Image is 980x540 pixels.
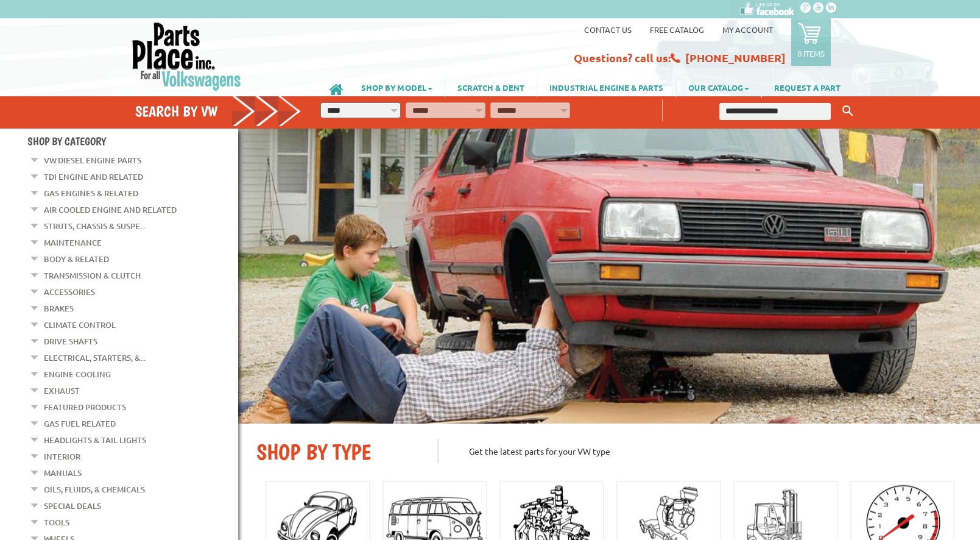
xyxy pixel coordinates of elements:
[650,24,704,35] a: Free Catalog
[44,235,102,250] a: Maintenance
[131,21,242,91] img: Parts Place Inc!
[44,481,145,497] a: Oils, Fluids, & Chemicals
[44,169,143,185] a: TDI Engine and Related
[44,218,146,234] a: Struts, Chassis & Suspe...
[44,268,141,283] a: Transmission & Clutch
[437,439,962,463] p: Get the latest parts for your VW type
[44,449,80,464] a: Interior
[791,18,831,66] a: 0 items
[256,439,419,465] h2: SHOP BY TYPE
[445,77,537,98] a: SCRATCH & DENT
[44,300,74,316] a: Brakes
[44,333,97,349] a: Drive Shafts
[44,202,177,218] a: Air Cooled Engine and Related
[44,399,126,415] a: Featured Products
[44,416,116,432] a: Gas Fuel Related
[44,383,80,399] a: Exhaust
[676,77,761,98] a: OUR CATALOG
[44,152,141,168] a: VW Diesel Engine Parts
[238,129,980,424] img: First slide [900x500]
[722,24,773,35] a: My Account
[797,48,825,59] p: 0 items
[839,101,857,121] button: Keyword Search
[44,432,146,448] a: Headlights & Tail Lights
[584,24,632,35] a: Contact us
[44,465,82,481] a: Manuals
[44,284,95,300] a: Accessories
[44,514,69,530] a: Tools
[44,498,101,514] a: Special Deals
[762,77,853,98] a: REQUEST A PART
[44,350,146,366] a: Electrical, Starters, &...
[44,317,116,333] a: Climate Control
[349,77,445,98] a: SHOP BY MODEL
[44,366,111,382] a: Engine Cooling
[537,77,675,98] a: INDUSTRIAL ENGINE & PARTS
[44,185,138,201] a: Gas Engines & Related
[44,251,109,267] a: Body & Related
[135,102,302,120] h4: Search by VW
[27,135,238,147] h4: Shop By Category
